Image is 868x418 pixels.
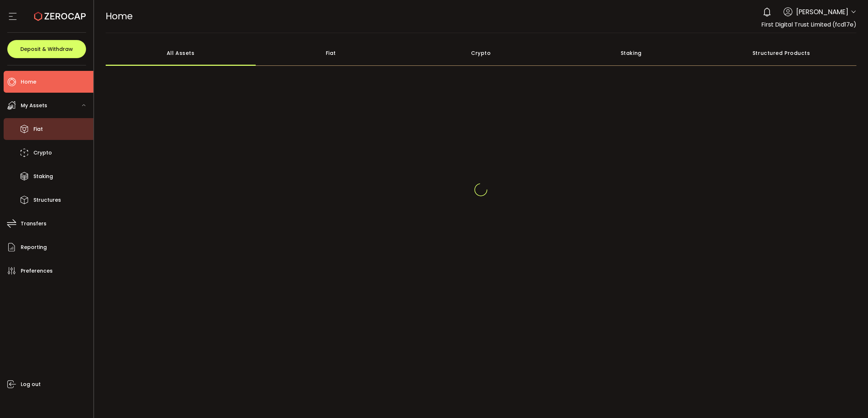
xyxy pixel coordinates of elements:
[33,171,53,182] span: Staking
[256,40,406,66] div: Fiat
[21,242,47,253] span: Reporting
[33,195,61,205] span: Structures
[21,100,47,111] span: My Assets
[21,218,46,229] span: Transfers
[21,266,53,276] span: Preferences
[761,20,856,29] span: First Digital Trust Limited (fcd17e)
[106,40,256,66] div: All Assets
[33,148,52,158] span: Crypto
[20,47,73,52] span: Deposit & Withdraw
[796,7,848,17] span: [PERSON_NAME]
[556,40,706,66] div: Staking
[106,10,133,23] span: Home
[33,124,43,134] span: Fiat
[7,40,86,58] button: Deposit & Withdraw
[21,379,41,390] span: Log out
[406,40,556,66] div: Crypto
[21,77,36,87] span: Home
[706,40,857,66] div: Structured Products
